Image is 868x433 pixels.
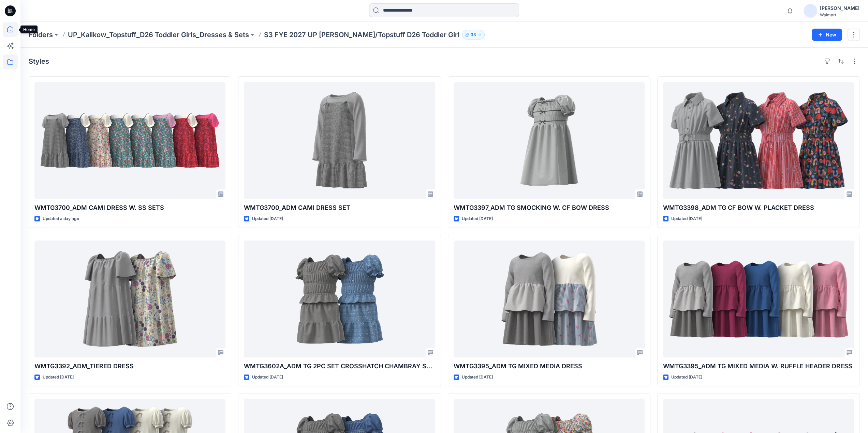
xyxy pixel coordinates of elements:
[454,361,645,371] p: WMTG3395_ADM TG MIXED MEDIA DRESS
[34,241,225,357] a: WMTG3392_ADM_TIERED DRESS
[671,215,702,222] p: Updated [DATE]
[43,215,79,222] p: Updated a day ago
[454,241,645,357] a: WMTG3395_ADM TG MIXED MEDIA DRESS
[462,215,493,222] p: Updated [DATE]
[663,241,854,357] a: WMTG3395_ADM TG MIXED MEDIA W. RUFFLE HEADER DRESS
[244,241,435,357] a: WMTG3602A_ADM TG 2PC SET CROSSHATCH CHAMBRAY SKORT
[462,374,493,381] p: Updated [DATE]
[34,203,225,213] p: WMTG3700_ADM CAMI DRESS W. SS SETS
[244,203,435,213] p: WMTG3700_ADM CAMI DRESS SET
[68,30,249,40] a: UP_Kalikow_Topstuff_D26 Toddler Girls_Dresses & Sets
[820,12,859,17] div: Walmart
[454,82,645,199] a: WMTG3397_ADM TG SMOCKING W. CF BOW DRESS
[671,374,702,381] p: Updated [DATE]
[820,4,859,12] div: [PERSON_NAME]
[252,374,283,381] p: Updated [DATE]
[29,57,49,65] h4: Styles
[264,30,459,40] p: S3 FYE 2027 UP [PERSON_NAME]/Topstuff D26 Toddler Girl
[252,215,283,222] p: Updated [DATE]
[454,203,645,213] p: WMTG3397_ADM TG SMOCKING W. CF BOW DRESS
[29,30,53,40] a: Folders
[462,30,485,40] button: 33
[471,31,476,38] p: 33
[663,361,854,371] p: WMTG3395_ADM TG MIXED MEDIA W. RUFFLE HEADER DRESS
[244,361,435,371] p: WMTG3602A_ADM TG 2PC SET CROSSHATCH CHAMBRAY SKORT
[812,29,842,41] button: New
[43,374,74,381] p: Updated [DATE]
[804,4,817,18] img: avatar
[663,203,854,213] p: WMTG3398_ADM TG CF BOW W. PLACKET DRESS
[663,82,854,199] a: WMTG3398_ADM TG CF BOW W. PLACKET DRESS
[34,361,225,371] p: WMTG3392_ADM_TIERED DRESS
[34,82,225,199] a: WMTG3700_ADM CAMI DRESS W. SS SETS
[244,82,435,199] a: WMTG3700_ADM CAMI DRESS SET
